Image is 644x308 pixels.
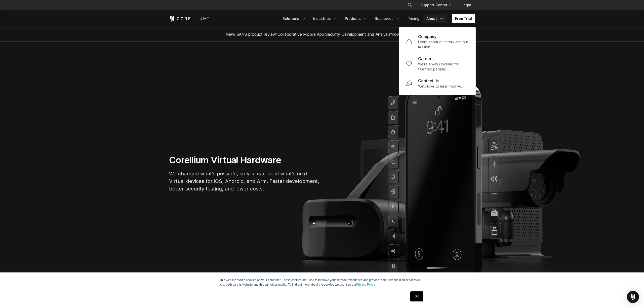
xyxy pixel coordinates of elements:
div: Navigation Menu [401,1,475,10]
a: Company Learn about our story and our mission. [402,30,472,53]
button: Search [405,1,414,10]
a: Pricing [405,14,422,23]
a: "Collaborative Mobile App Security Development and Analysis" [276,32,392,37]
a: About [423,14,447,23]
h1: Corellium Virtual Hardware [169,155,320,166]
span: New! SANS product review now available. [226,32,418,37]
p: Contact Us [418,78,439,84]
p: We're always looking for talented people. [418,62,468,72]
p: Company [418,33,436,40]
a: Careers We're always looking for talented people. [402,53,472,75]
a: Solutions [279,14,309,23]
p: We’d love to hear from you. [418,84,464,89]
a: OK [410,291,423,301]
p: We changed what's possible, so you can build what's next. Virtual devices for iOS, Android, and A... [169,170,320,192]
a: Products [342,14,371,23]
a: Industries [310,14,341,23]
p: This website stores cookies on your computer. These cookies are used to improve your website expe... [219,278,425,287]
a: Corellium Home [169,16,209,22]
a: Support Center [416,1,455,10]
a: Resources [372,14,404,23]
a: Login [457,1,475,10]
a: Privacy Policy. [356,283,376,286]
p: Learn about our story and our mission. [418,40,468,50]
div: Open Intercom Messenger [627,291,639,303]
a: Contact Us We’d love to hear from you. [402,75,472,92]
div: Navigation Menu [279,14,475,23]
p: Careers [418,56,433,62]
a: Free Trial [452,14,475,23]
